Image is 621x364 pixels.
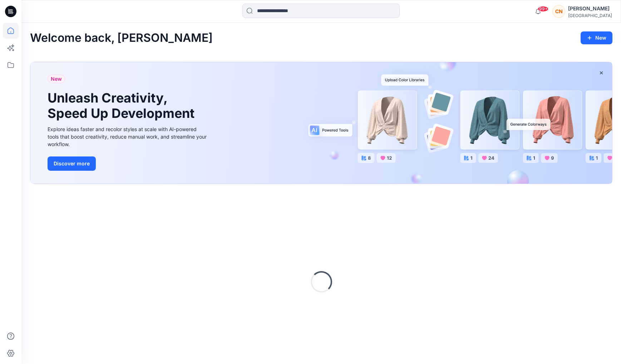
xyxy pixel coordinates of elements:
span: New [51,75,62,83]
div: CN [552,5,565,18]
div: Explore ideas faster and recolor styles at scale with AI-powered tools that boost creativity, red... [48,125,208,148]
span: 99+ [538,6,548,12]
h2: Welcome back, [PERSON_NAME] [30,31,213,45]
a: Discover more [48,156,208,171]
h1: Unleash Creativity, Speed Up Development [48,90,198,121]
div: [PERSON_NAME] [568,4,612,13]
button: Discover more [48,156,96,171]
button: New [581,31,612,44]
div: [GEOGRAPHIC_DATA] [568,13,612,18]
